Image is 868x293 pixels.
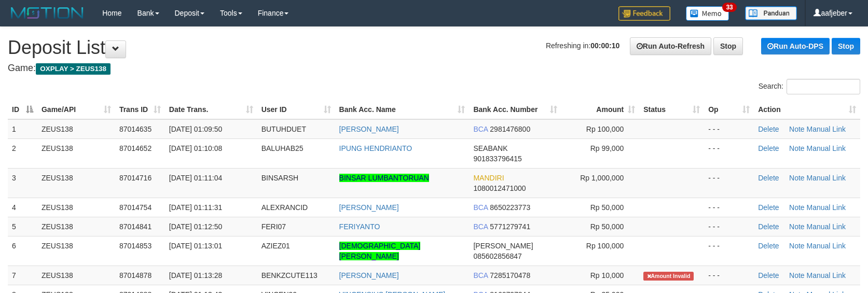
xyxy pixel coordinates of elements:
[261,222,286,231] span: FERI07
[8,198,37,217] td: 4
[8,138,37,168] td: 2
[758,125,779,133] a: Delete
[787,79,860,94] input: Search:
[807,174,846,182] a: Manual Link
[761,38,830,54] a: Run Auto-DPS
[8,100,37,119] th: ID: activate to sort column descending
[590,144,624,152] span: Rp 99,000
[169,271,222,280] span: [DATE] 01:13:28
[473,252,521,260] span: Copy 085602856847 to clipboard
[37,138,115,168] td: ZEUS138
[473,174,504,182] span: MANDIRI
[586,242,624,250] span: Rp 100,000
[8,119,37,139] td: 1
[590,271,624,280] span: Rp 10,000
[704,198,754,217] td: - - -
[490,125,530,133] span: Copy 2981476800 to clipboard
[8,168,37,198] td: 3
[639,100,704,119] th: Status: activate to sort column ascending
[257,100,335,119] th: User ID: activate to sort column ascending
[789,174,805,182] a: Note
[789,203,805,212] a: Note
[473,184,526,192] span: Copy 1080012471000 to clipboard
[169,144,222,152] span: [DATE] 01:10:08
[261,144,304,152] span: BALUHAB25
[119,144,151,152] span: 87014652
[713,37,743,55] a: Stop
[37,198,115,217] td: ZEUS138
[490,271,530,280] span: Copy 7285170478 to clipboard
[590,222,624,231] span: Rp 50,000
[758,203,779,212] a: Delete
[8,63,860,74] h4: Game:
[469,100,561,119] th: Bank Acc. Number: activate to sort column ascending
[758,242,779,250] a: Delete
[586,125,624,133] span: Rp 100,000
[704,236,754,266] td: - - -
[789,222,805,231] a: Note
[473,242,533,250] span: [PERSON_NAME]
[758,271,779,280] a: Delete
[119,222,151,231] span: 87014841
[339,144,412,152] a: IPUNG HENDRIANTO
[490,222,530,231] span: Copy 5771279741 to clipboard
[704,168,754,198] td: - - -
[261,242,290,250] span: AZIEZ01
[643,272,693,281] span: Amount is not matched
[807,222,846,231] a: Manual Link
[37,217,115,236] td: ZEUS138
[704,119,754,139] td: - - -
[473,203,488,212] span: BCA
[37,236,115,266] td: ZEUS138
[339,271,399,280] a: [PERSON_NAME]
[473,222,488,231] span: BCA
[119,271,151,280] span: 87014878
[789,271,805,280] a: Note
[561,100,639,119] th: Amount: activate to sort column ascending
[590,41,619,50] strong: 00:00:10
[169,242,222,250] span: [DATE] 01:13:01
[119,174,151,182] span: 87014716
[807,242,846,250] a: Manual Link
[473,271,488,280] span: BCA
[807,144,846,152] a: Manual Link
[807,271,846,280] a: Manual Link
[261,271,318,280] span: BENKZCUTE113
[490,203,530,212] span: Copy 8650223773 to clipboard
[169,203,222,212] span: [DATE] 01:11:31
[261,203,308,212] span: ALEXRANCID
[758,174,779,182] a: Delete
[745,6,797,20] img: panduan.png
[759,79,860,94] label: Search:
[37,168,115,198] td: ZEUS138
[704,138,754,168] td: - - -
[618,6,670,21] img: Feedback.jpg
[119,203,151,212] span: 87014754
[119,125,151,133] span: 87014635
[36,63,111,75] span: OXPLAY > ZEUS138
[473,125,488,133] span: BCA
[8,217,37,236] td: 5
[37,119,115,139] td: ZEUS138
[758,144,779,152] a: Delete
[758,222,779,231] a: Delete
[339,125,399,133] a: [PERSON_NAME]
[119,242,151,250] span: 87014853
[580,174,624,182] span: Rp 1,000,000
[473,144,507,152] span: SEABANK
[590,203,624,212] span: Rp 50,000
[832,38,860,54] a: Stop
[789,144,805,152] a: Note
[165,100,257,119] th: Date Trans.: activate to sort column ascending
[169,222,222,231] span: [DATE] 01:12:50
[789,242,805,250] a: Note
[630,37,711,55] a: Run Auto-Refresh
[339,222,380,231] a: FERIYANTO
[339,203,399,212] a: [PERSON_NAME]
[115,100,165,119] th: Trans ID: activate to sort column ascending
[37,266,115,285] td: ZEUS138
[722,3,736,12] span: 33
[8,5,87,21] img: MOTION_logo.png
[686,6,729,21] img: Button%20Memo.svg
[754,100,860,119] th: Action: activate to sort column ascending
